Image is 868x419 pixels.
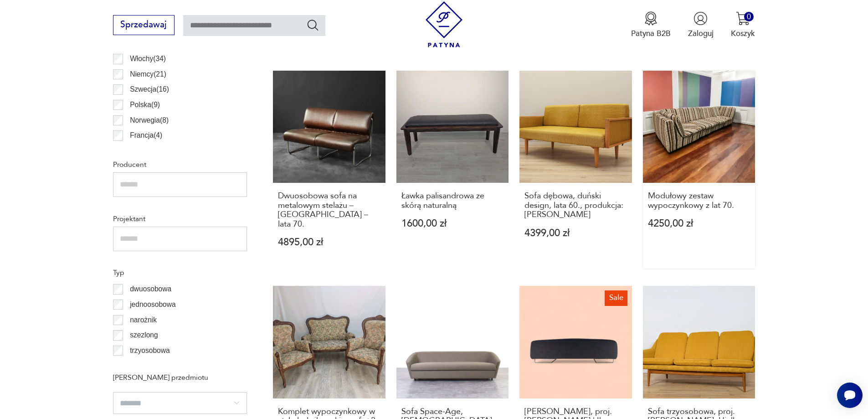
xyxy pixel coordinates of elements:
[731,28,755,39] p: Koszyk
[631,28,671,39] p: Patyna B2B
[130,314,157,326] p: narożnik
[130,299,176,310] p: jednoosobowa
[401,191,504,210] h3: Ławka palisandrowa ze skórą naturalną
[130,145,173,157] p: Szwajcaria ( 4 )
[744,12,754,21] div: 0
[306,18,319,31] button: Szukaj
[631,11,671,39] button: Patyna B2B
[113,22,175,29] a: Sprzedawaj
[113,267,247,279] p: Typ
[130,114,169,126] p: Norwegia ( 8 )
[130,53,166,65] p: Włochy ( 34 )
[524,191,627,219] h3: Sofa dębowa, duński design, lata 60., produkcja: [PERSON_NAME]
[396,71,509,269] a: Ławka palisandrowa ze skórą naturalnąŁawka palisandrowa ze skórą naturalną1600,00 zł
[731,11,755,39] button: 0Koszyk
[130,283,171,295] p: dwuosobowa
[113,15,175,35] button: Sprzedawaj
[688,28,714,39] p: Zaloguj
[130,68,166,80] p: Niemcy ( 21 )
[421,1,467,47] img: Patyna - sklep z meblami i dekoracjami vintage
[643,71,755,269] a: Modułowy zestaw wypoczynkowy z lat 70.Modułowy zestaw wypoczynkowy z lat 70.4250,00 zł
[278,191,380,229] h3: Dwuosobowa sofa na metalowym stelażu – [GEOGRAPHIC_DATA] – lata 70.
[273,71,385,269] a: Dwuosobowa sofa na metalowym stelażu – Niemcy – lata 70.Dwuosobowa sofa na metalowym stelażu – [G...
[524,228,627,238] p: 4399,00 zł
[130,99,160,111] p: Polska ( 9 )
[113,159,247,171] p: Producent
[837,383,863,408] iframe: Smartsupp widget button
[130,83,169,95] p: Szwecja ( 16 )
[648,219,750,228] p: 4250,00 zł
[130,329,158,341] p: szezlong
[631,11,671,39] a: Ikona medaluPatyna B2B
[130,129,162,141] p: Francja ( 4 )
[648,191,750,210] h3: Modułowy zestaw wypoczynkowy z lat 70.
[519,71,632,269] a: Sofa dębowa, duński design, lata 60., produkcja: DaniaSofa dębowa, duński design, lata 60., produ...
[113,213,247,225] p: Projektant
[693,11,708,26] img: Ikonka użytkownika
[736,11,750,26] img: Ikona koszyka
[130,345,170,357] p: trzyosobowa
[278,238,380,247] p: 4895,00 zł
[401,219,504,228] p: 1600,00 zł
[113,372,247,383] p: [PERSON_NAME] przedmiotu
[644,11,658,26] img: Ikona medalu
[688,11,714,39] button: Zaloguj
